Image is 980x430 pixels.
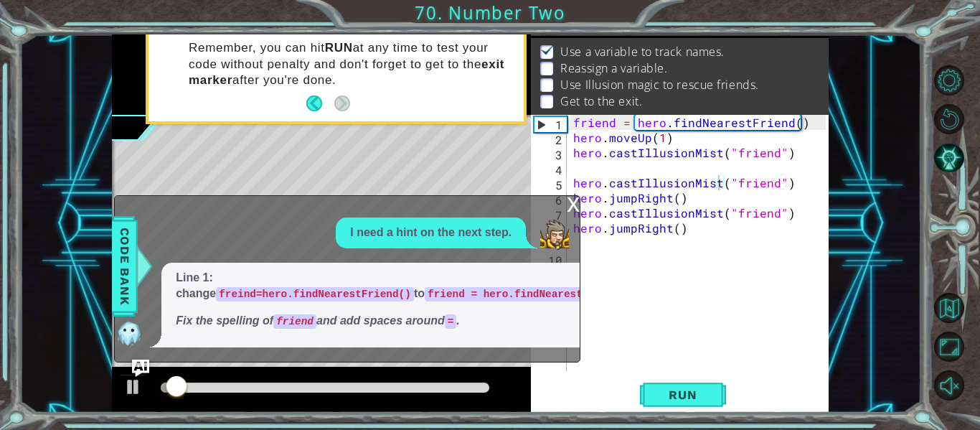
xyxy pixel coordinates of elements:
[534,147,567,162] div: 3
[567,196,580,210] div: x
[534,117,567,132] div: 1
[115,319,143,347] img: AI
[560,77,758,93] p: Use Illusion magic to rescue friends.
[654,388,711,402] span: Run
[189,40,514,88] p: Remember, you can hit at any time to test your code without penalty and don't forget to get to th...
[534,132,567,147] div: 2
[189,57,504,87] strong: exit marker
[132,360,149,377] button: Ask AI
[540,220,569,248] img: Player
[534,162,567,177] div: 4
[425,287,635,302] code: friend = hero.findNearestFriend()
[936,289,980,327] a: Back to Map
[306,95,334,111] button: Back
[325,41,353,55] strong: RUN
[445,314,457,329] code: =
[216,287,414,302] code: freind=hero.findNearestFriend()
[113,223,136,310] span: Code Bank
[273,314,316,329] code: friend
[934,65,964,95] button: Level Options
[119,374,148,403] button: Ctrl + P: Play
[640,380,726,410] button: Shift+Enter: Run current code.
[560,60,667,76] p: Reassign a variable.
[934,332,964,362] button: Maximize Browser
[540,44,555,55] img: Check mark for checkbox
[560,44,725,60] p: Use а variable to track names.
[934,370,964,401] button: Unmute
[176,270,635,303] p: Line 1: change to
[534,177,567,192] div: 5
[176,314,460,327] em: Fix the spelling of and add spaces around .
[534,192,567,207] div: 6
[350,225,512,241] p: I need a hint on the next step.
[934,143,964,173] button: AI Hint
[560,93,642,109] p: Get to the exit.
[934,293,964,323] button: Back to Map
[334,95,350,111] button: Next
[934,104,964,134] button: Restart Level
